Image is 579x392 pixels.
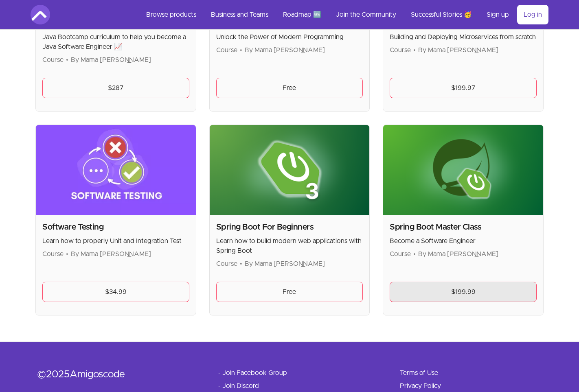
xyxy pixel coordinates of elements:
[276,5,328,24] a: Roadmap 🆕
[210,125,370,215] img: Product image for Spring Boot For Beginners
[31,5,50,24] img: Amigoscode logo
[404,5,478,24] a: Successful Stories 🥳
[36,125,196,215] img: Product image for Software Testing
[245,47,325,53] span: By Mama [PERSON_NAME]
[140,5,548,24] nav: Main
[218,381,259,391] a: - Join Discord
[216,32,363,42] p: Unlock the Power of Modern Programming
[240,261,242,267] span: •
[480,5,515,24] a: Sign up
[400,368,438,378] a: Terms of Use
[400,381,441,391] a: Privacy Policy
[71,57,151,63] span: By Mama [PERSON_NAME]
[216,282,363,302] a: Free
[66,57,68,63] span: •
[383,125,543,215] img: Product image for Spring Boot Master Class
[390,221,537,233] h2: Spring Boot Master Class
[418,251,498,257] span: By Mama [PERSON_NAME]
[413,251,416,257] span: •
[418,47,498,53] span: By Mama [PERSON_NAME]
[204,5,275,24] a: Business and Teams
[37,368,192,381] div: © 2025 Amigoscode
[216,221,363,233] h2: Spring Boot For Beginners
[329,5,403,24] a: Join the Community
[42,78,189,98] a: $287
[390,78,537,98] a: $199.97
[390,47,411,53] span: Course
[66,251,68,257] span: •
[218,368,287,378] a: - Join Facebook Group
[390,32,537,42] p: Building and Deploying Microservices from scratch
[140,5,203,24] a: Browse products
[42,282,189,302] a: $34.99
[216,261,237,267] span: Course
[216,236,363,256] p: Learn how to build modern web applications with Spring Boot
[216,47,237,53] span: Course
[42,221,189,233] h2: Software Testing
[42,57,64,63] span: Course
[42,251,64,257] span: Course
[390,236,537,246] p: Become a Software Engineer
[517,5,548,24] a: Log in
[413,47,416,53] span: •
[216,78,363,98] a: Free
[42,32,189,52] p: Java Bootcamp curriculum to help you become a Java Software Engineer 📈
[390,282,537,302] a: $199.99
[390,251,411,257] span: Course
[71,251,151,257] span: By Mama [PERSON_NAME]
[240,47,242,53] span: •
[245,261,325,267] span: By Mama [PERSON_NAME]
[42,236,189,246] p: Learn how to properly Unit and Integration Test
